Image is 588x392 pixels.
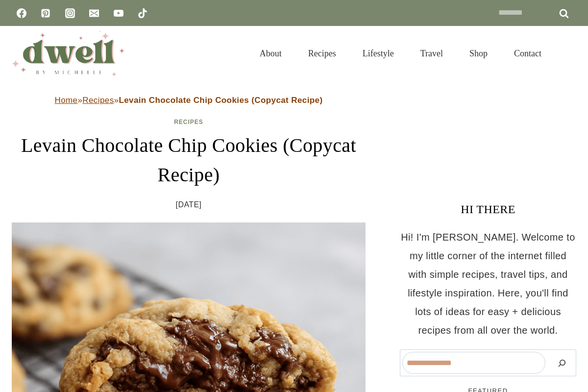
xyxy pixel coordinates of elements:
[400,228,576,340] p: Hi! I'm [PERSON_NAME]. Welcome to my little corner of the internet filled with simple recipes, tr...
[82,96,114,105] a: Recipes
[174,119,203,125] a: Recipes
[109,3,128,23] a: YouTube
[550,352,574,374] button: Search
[501,36,555,71] a: Contact
[133,3,152,23] a: TikTok
[12,131,366,190] h1: Levain Chocolate Chip Cookies (Copycat Recipe)
[400,200,576,218] h3: HI THERE
[176,197,202,212] time: [DATE]
[55,96,78,105] a: Home
[12,3,31,23] a: Facebook
[560,45,576,62] button: View Search Form
[349,36,407,71] a: Lifestyle
[246,36,295,71] a: About
[119,96,322,105] strong: Levain Chocolate Chip Cookies (Copycat Recipe)
[84,3,104,23] a: Email
[36,3,55,23] a: Pinterest
[55,96,323,105] span: » »
[60,3,80,23] a: Instagram
[456,36,501,71] a: Shop
[12,31,124,76] img: DWELL by michelle
[246,36,555,71] nav: Primary Navigation
[295,36,349,71] a: Recipes
[407,36,456,71] a: Travel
